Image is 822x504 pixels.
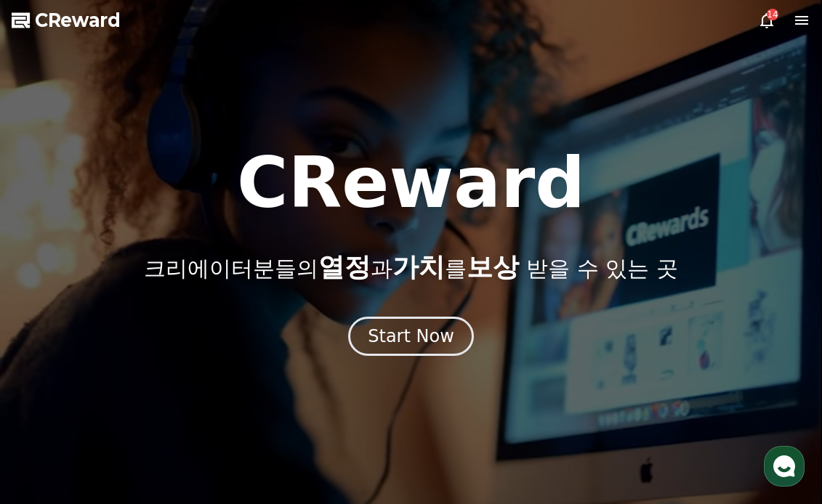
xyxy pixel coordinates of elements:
[96,383,188,420] a: 대화
[368,325,454,348] div: Start Now
[133,406,150,418] span: 대화
[318,252,371,282] span: 열정
[46,405,55,417] span: 홈
[4,383,96,420] a: 홈
[237,148,585,218] h1: CReward
[348,317,474,356] button: Start Now
[467,252,519,282] span: 보상
[12,9,121,32] a: CReward
[225,405,242,417] span: 설정
[35,9,121,32] span: CReward
[392,252,445,282] span: 가치
[758,12,775,29] a: 14
[144,253,677,282] p: 크리에이터분들의 과 를 받을 수 있는 곳
[348,331,474,345] a: Start Now
[767,9,778,20] div: 14
[188,383,279,420] a: 설정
